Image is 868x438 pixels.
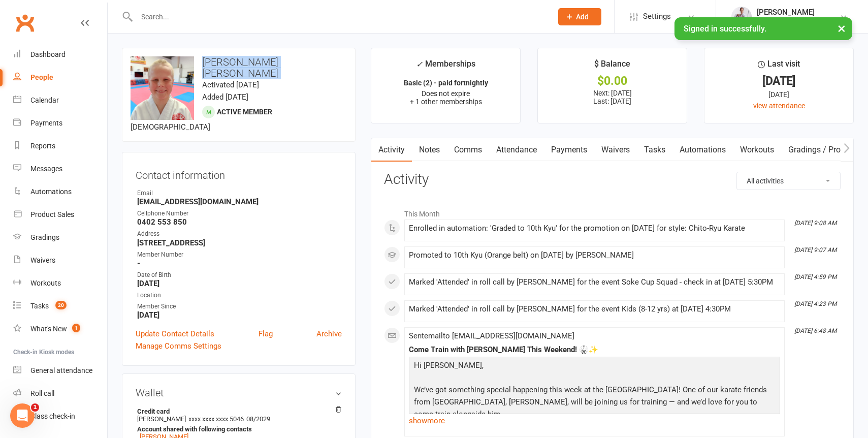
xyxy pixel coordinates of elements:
[733,138,781,162] a: Workouts
[136,340,221,352] a: Manage Comms Settings
[30,50,66,58] div: Dashboard
[576,13,589,21] span: Add
[10,403,35,428] iframe: Intercom live chat
[672,138,733,162] a: Automations
[404,79,488,87] strong: Basic (2) - paid fortnightly
[384,203,841,220] li: This Month
[131,56,347,79] h3: [PERSON_NAME] [PERSON_NAME]
[13,180,107,203] a: Automations
[409,346,780,354] div: Come Train with [PERSON_NAME] This Weekend! 🥋✨
[13,158,107,180] a: Messages
[714,76,844,86] div: [DATE]
[594,138,637,162] a: Waivers
[412,138,447,162] a: Notes
[137,229,342,239] div: Address
[137,250,342,260] div: Member Number
[131,56,194,120] img: image1704868000.png
[30,73,53,81] div: People
[416,57,475,76] div: Memberships
[409,414,780,428] a: show more
[411,359,778,423] p: Hi [PERSON_NAME]
[136,328,214,340] a: Update Contact Details
[422,89,470,98] span: Does not expire
[202,80,259,89] time: Activated [DATE]
[137,302,342,311] div: Member Since
[544,138,594,162] a: Payments
[684,24,766,34] span: Signed in successfully.
[757,17,829,26] div: Sunshine Coast Karate
[753,102,805,110] a: view attendance
[30,279,61,287] div: Workouts
[714,89,844,100] div: [DATE]
[13,203,107,226] a: Product Sales
[13,249,107,272] a: Waivers
[594,57,630,76] div: $ Balance
[137,238,342,247] strong: [STREET_ADDRESS]
[13,112,107,135] a: Payments
[13,318,107,340] a: What's New1
[137,270,342,280] div: Date of Birth
[30,256,55,264] div: Waivers
[31,403,39,412] span: 1
[137,310,342,320] strong: [DATE]
[30,210,74,218] div: Product Sales
[72,324,80,332] span: 1
[13,382,107,405] a: Roll call
[30,233,59,241] div: Gradings
[409,278,780,287] div: Marked 'Attended' in roll call by [PERSON_NAME] for the event Soke Cup Squad - check in at [DATE]...
[30,142,55,150] div: Reports
[217,108,272,116] span: Active member
[13,359,107,382] a: General attendance kiosk mode
[30,366,92,374] div: General attendance
[410,98,482,106] span: + 1 other memberships
[30,187,72,196] div: Automations
[137,291,342,300] div: Location
[13,226,107,249] a: Gradings
[757,8,829,17] div: [PERSON_NAME]
[794,220,837,227] i: [DATE] 9:08 AM
[13,43,107,66] a: Dashboard
[13,66,107,89] a: People
[416,59,423,69] i: ✓
[30,412,75,420] div: Class check-in
[137,279,342,288] strong: [DATE]
[643,5,671,28] span: Settings
[30,302,49,310] div: Tasks
[137,217,342,227] strong: 0402 553 850
[137,259,342,268] strong: -
[131,122,210,132] span: [DEMOGRAPHIC_DATA]
[30,165,62,173] div: Messages
[188,415,244,423] span: xxxx xxxx xxxx 5046
[794,327,837,334] i: [DATE] 6:48 AM
[30,96,59,104] div: Calendar
[637,138,672,162] a: Tasks
[30,325,67,333] div: What's New
[136,387,342,398] h3: Wallet
[13,405,107,428] a: Class kiosk mode
[13,89,107,112] a: Calendar
[137,189,342,198] div: Email
[12,10,38,36] a: Clubworx
[30,389,54,397] div: Roll call
[489,138,544,162] a: Attendance
[794,273,837,280] i: [DATE] 4:59 PM
[246,415,270,423] span: 08/2029
[371,138,412,162] a: Activity
[137,425,337,433] strong: Account shared with following contacts
[409,251,780,260] div: Promoted to 10th Kyu (Orange belt) on [DATE] by [PERSON_NAME]
[794,246,837,254] i: [DATE] 9:07 AM
[202,92,248,102] time: Added [DATE]
[13,135,107,158] a: Reports
[55,301,67,309] span: 20
[794,300,837,307] i: [DATE] 4:23 PM
[409,224,780,233] div: Enrolled in automation: 'Graded to 10th Kyu' for the promotion on [DATE] for style: Chito-Ryu Karate
[137,408,337,415] strong: Credit card
[13,295,107,318] a: Tasks 20
[316,328,342,340] a: Archive
[832,17,851,39] button: ×
[136,166,342,181] h3: Contact information
[547,89,678,105] p: Next: [DATE] Last: [DATE]
[13,272,107,295] a: Workouts
[558,8,601,25] button: Add
[134,10,545,24] input: Search...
